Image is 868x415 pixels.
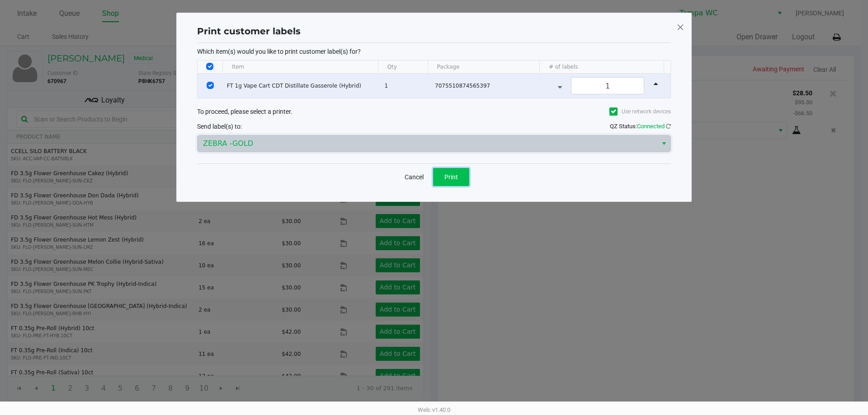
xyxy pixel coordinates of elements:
[431,74,544,98] td: 7075510874565397
[418,406,450,413] span: Web: v1.40.0
[198,61,670,98] div: Data table
[378,61,428,74] th: Qty
[399,168,429,186] button: Cancel
[610,123,671,130] span: QZ Status:
[207,82,214,89] input: Select Row
[203,138,652,149] span: ZEBRA -GOLD
[197,123,242,130] span: Send label(s) to:
[428,61,539,74] th: Package
[657,135,670,152] button: Select
[444,173,458,181] span: Print
[433,168,469,186] button: Print
[206,63,213,70] input: Select All Rows
[223,74,381,98] td: FT 1g Vape Cart CDT Distillate Gasserole (Hybrid)
[197,24,301,38] h1: Print customer labels
[380,74,431,98] td: 1
[197,108,292,115] span: To proceed, please select a printer.
[539,61,664,74] th: # of labels
[637,123,665,130] span: Connected
[609,107,671,116] label: Use network devices
[197,47,671,56] p: Which item(s) would you like to print customer label(s) for?
[222,61,378,74] th: Item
